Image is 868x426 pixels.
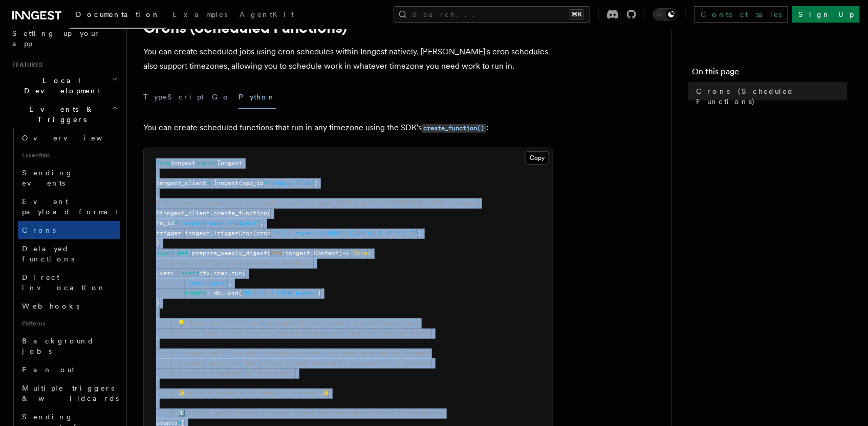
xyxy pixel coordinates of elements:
a: Webhooks [18,297,120,315]
button: Copy [525,151,549,165]
span: # it may take a long time to iterate through each user and send an email. [170,330,432,337]
span: # function triggered by that event. [170,370,296,377]
span: "load-users" [185,279,228,287]
span: trigger [156,230,181,237]
span: ( [238,290,242,297]
span: = [181,230,185,237]
span: TriggerCron [213,230,253,237]
a: Background jobs [18,332,120,360]
a: Examples [166,3,233,28]
span: ) [314,179,317,187]
a: AgentKit [233,3,300,28]
span: lambda [185,290,206,297]
span: "signup-flow" [267,179,314,187]
a: Setting up your app [8,24,120,53]
span: : [367,250,371,257]
span: , [228,279,231,287]
span: (app_id [238,179,264,187]
span: "SELECT * FROM users" [242,290,317,297]
span: Documentation [76,10,160,18]
span: ctx [271,250,281,257]
span: Overview [22,134,127,142]
span: "TZ=Europe/[GEOGRAPHIC_DATA] 0 12 * * 5" [274,230,418,237]
span: Inngest [217,159,242,167]
span: : db. [206,290,224,297]
button: Python [238,86,276,109]
a: create_function() [422,123,486,132]
a: Crons [18,221,120,239]
span: inngest_client [156,179,206,187]
a: Fan out [18,360,120,379]
a: Sending events [18,164,120,192]
span: await [181,270,199,277]
a: Contact sales [695,6,788,23]
span: def [178,250,188,257]
span: inngest [170,159,196,167]
a: Sign Up [792,6,860,23]
span: load [224,290,238,297]
a: Event payload format [18,192,120,221]
span: Essentials [18,147,120,164]
span: Multiple triggers & wildcards [22,384,119,402]
a: Documentation [70,3,166,29]
span: Delayed functions [22,245,74,263]
button: Events & Triggers [8,100,120,129]
span: Patterns [18,315,120,332]
button: Toggle dark mode [653,8,678,21]
button: Search...⌘K [394,6,590,23]
span: Events & Triggers [8,104,112,125]
span: = [174,270,178,277]
span: ) [418,230,421,237]
span: Event payload format [22,197,118,216]
span: step [213,270,228,277]
span: -> [342,250,350,257]
span: run [231,270,242,277]
a: Direct invocation [18,268,120,297]
span: . [210,210,213,217]
button: TypeScript [143,86,204,109]
span: Webhooks [22,302,79,310]
span: = [264,179,267,187]
span: Direct invocation [22,273,106,292]
span: # Instead, we'll use this scheduled function to send an event to Inngest [170,350,428,357]
a: Multiple triggers & wildcards [18,379,120,408]
span: # 💡 Since we want to send a weekly digest to each one of these users [170,319,418,327]
p: You can create scheduled functions that run in any timezone using the SDK's : [143,120,553,135]
span: = [271,230,274,237]
span: ( [267,250,271,257]
span: = [206,179,210,187]
span: users [156,270,174,277]
span: import [196,159,217,167]
span: # This weekly digest function will run at 12:00pm [DATE] in the [GEOGRAPHIC_DATA] timezone [156,199,479,207]
span: : [281,250,285,257]
span: create_function [213,210,267,217]
span: Crons (Scheduled Functions) [697,86,848,107]
span: , [260,219,264,227]
span: inngest. [185,230,213,237]
span: # 1️⃣ First, we'll create an event object for every user return in the query: [170,410,443,417]
span: inngest [285,250,310,257]
span: None [353,250,367,257]
span: = [174,219,178,227]
span: . [310,250,314,257]
span: Setting up your app [12,29,100,48]
span: "prepare-weekly-digest" [178,219,260,227]
code: create_function() [422,124,486,133]
span: ( [267,210,271,217]
span: async [156,250,174,257]
span: ) [156,239,160,247]
span: # Load all the users from your database: [170,259,314,267]
span: ) [156,299,160,307]
span: Crons [22,226,56,234]
a: Crons (Scheduled Functions) [692,82,848,111]
span: prepare_weekly_digest [192,250,267,257]
span: # ✨ This is known as a "fan-out" pattern ✨ [170,390,329,397]
span: from [156,159,170,167]
span: ( [242,270,246,277]
a: Overview [18,129,120,147]
span: Examples [172,10,227,18]
span: AgentKit [240,10,294,18]
span: Fan out [22,366,74,374]
span: . [228,270,231,277]
span: Local Development [8,75,112,96]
